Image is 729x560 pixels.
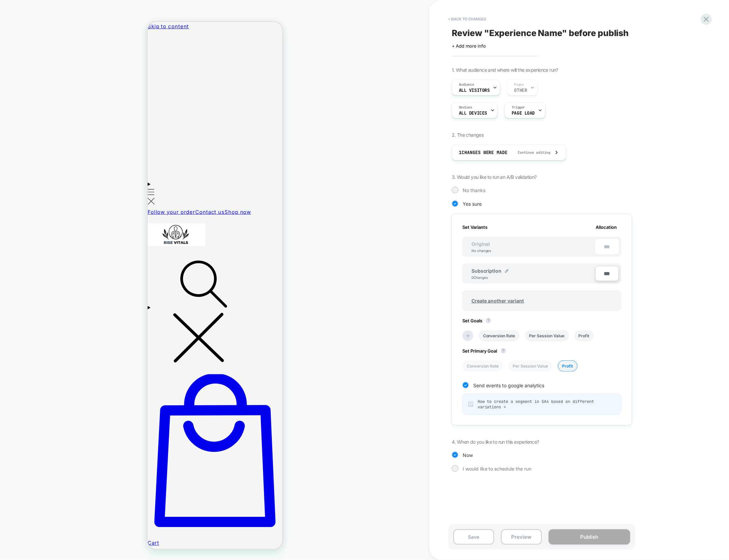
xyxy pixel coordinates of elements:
span: Trigger [512,105,525,110]
span: Set Variants [462,224,487,230]
li: Per Session Value [525,330,569,341]
button: ? [486,318,491,323]
button: ? [501,348,506,354]
span: I would like to schedule the run [463,466,532,472]
span: Allocation [596,224,617,230]
button: Publish [549,529,630,545]
span: Now [463,452,473,458]
a: Shop now [77,187,103,194]
span: Continue editing [511,150,551,155]
li: Profit [558,360,578,372]
li: Conversion Rate [479,330,520,341]
span: ALL DEVICES [459,111,487,116]
span: Audience [459,82,474,87]
span: Set Goals [462,318,495,323]
img: edit [505,269,509,273]
span: 1. What audience and where will the experience run? [452,67,558,73]
li: Profit [574,330,594,341]
div: 0 Changes [471,275,492,279]
button: < Back to changes [445,14,490,24]
span: 4. When do you like to run this experience? [452,439,539,445]
li: Per Session Value [509,360,553,372]
span: Send events to google analytics [473,383,545,388]
span: 1 Changes were made [459,150,508,155]
span: Create another variant [465,293,531,309]
span: Yes sure [463,201,482,207]
div: No changes [465,249,498,253]
span: Subscription [471,268,502,274]
span: No thanks [463,187,485,193]
button: Save [453,529,494,545]
span: Set Primary Goal [462,348,510,354]
a: Contact us [48,187,77,194]
span: How to create a segment in GA4 based on different variations > [478,399,616,410]
button: Preview [501,529,542,545]
li: Conversion Rate [462,360,503,372]
span: Original [465,241,497,247]
img: alert-icon [468,402,474,407]
span: + Add more info [452,43,486,49]
span: All Visitors [459,88,490,93]
span: Page Load [512,111,535,116]
span: Devices [459,105,472,110]
span: 2. The changes [452,132,484,138]
span: Review " Experience Name " before publish [452,28,629,38]
span: 3. Would you like to run an A/B validation? [452,174,537,180]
